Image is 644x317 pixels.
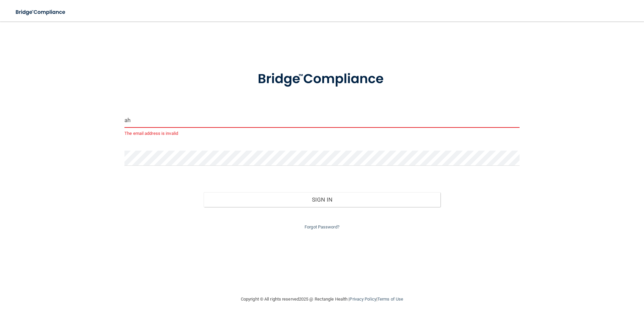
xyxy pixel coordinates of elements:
a: Privacy Policy [350,297,376,302]
p: The email address is invalid [124,129,520,138]
a: Terms of Use [377,297,403,302]
div: Copyright © All rights reserved 2025 @ Rectangle Health | | [200,288,444,310]
button: Sign In [204,192,441,207]
a: Forgot Password? [305,224,339,229]
img: bridge_compliance_login_screen.278c3ca4.svg [244,62,400,97]
input: Email [124,113,520,128]
img: bridge_compliance_login_screen.278c3ca4.svg [10,5,72,19]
